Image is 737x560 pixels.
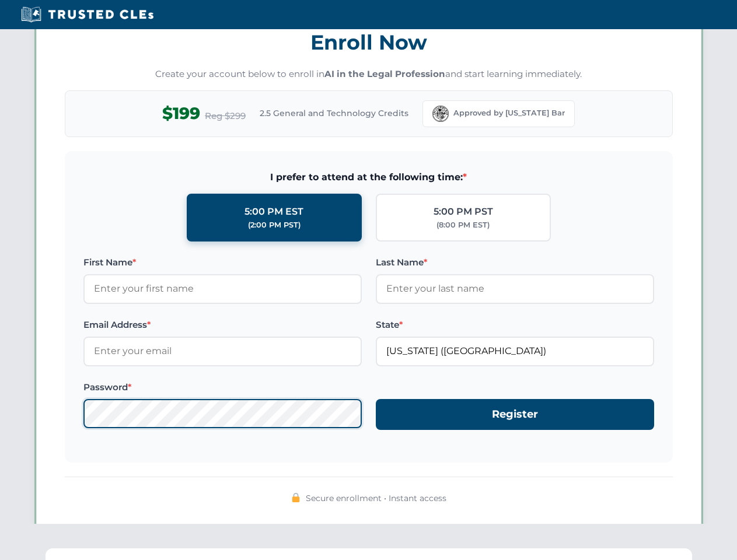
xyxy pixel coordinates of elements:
[453,107,565,119] span: Approved by [US_STATE] Bar
[83,380,362,394] label: Password
[83,337,362,366] input: Enter your email
[436,219,490,231] div: (8:00 PM EST)
[244,204,303,219] div: 5:00 PM EST
[376,274,654,303] input: Enter your last name
[376,318,654,332] label: State
[65,68,673,81] p: Create your account below to enroll in and start learning immediately.
[65,24,673,61] h3: Enroll Now
[83,274,362,303] input: Enter your first name
[18,6,157,23] img: Trusted CLEs
[376,256,654,269] label: Last Name
[260,107,408,120] span: 2.5 General and Technology Credits
[83,256,362,269] label: First Name
[324,68,445,79] strong: AI in the Legal Profession
[83,170,654,185] span: I prefer to attend at the following time:
[376,337,654,366] input: Florida (FL)
[434,204,493,219] div: 5:00 PM PST
[205,109,246,123] span: Reg $299
[291,493,301,502] img: 🔒
[376,399,654,430] button: Register
[162,100,200,127] span: $199
[432,106,449,122] img: Florida Bar
[306,492,446,505] span: Secure enrollment • Instant access
[83,318,362,332] label: Email Address
[248,219,301,231] div: (2:00 PM PST)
